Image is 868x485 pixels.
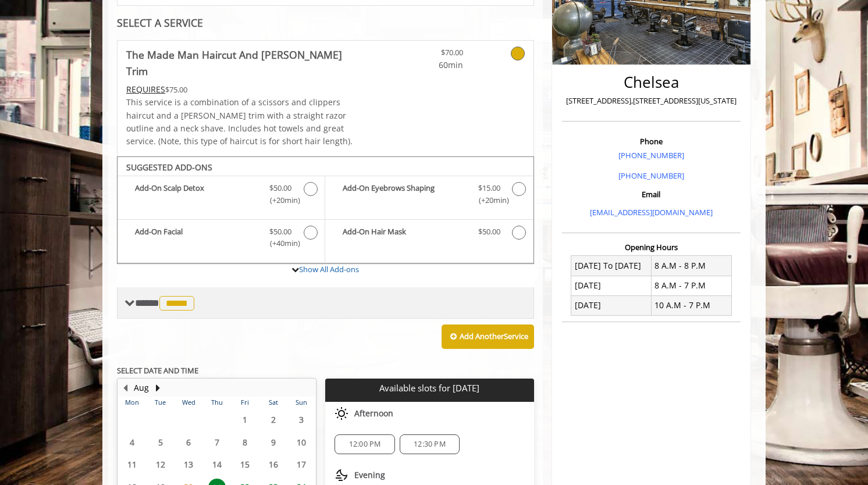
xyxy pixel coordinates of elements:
[231,397,259,408] th: Fri
[153,381,162,394] button: Next Month
[135,182,258,206] b: Add-On Scalp Detox
[126,96,360,148] p: This service is a combination of a scissors and clippers haircut and a [PERSON_NAME] trim with a ...
[571,295,652,315] td: [DATE]
[118,397,146,408] th: Mon
[394,41,463,72] a: $70.00
[264,194,298,206] span: (+20min )
[175,397,202,408] th: Wed
[330,383,529,393] p: Available slots for [DATE]
[343,182,466,206] b: Add-On Eyebrows Shaping
[565,137,738,145] h3: Phone
[335,434,394,454] div: 12:00 PM
[269,182,291,194] span: $50.00
[202,397,230,408] th: Thu
[618,150,684,161] a: [PHONE_NUMBER]
[618,170,684,181] a: [PHONE_NUMBER]
[562,243,741,251] h3: Opening Hours
[117,156,534,265] div: The Made Man Haircut And Beard Trim Add-onS
[264,237,298,249] span: (+40min )
[146,397,174,408] th: Tue
[269,226,291,238] span: $50.00
[565,190,738,198] h3: Email
[651,295,731,315] td: 10 A.M - 7 P.M
[565,95,738,107] p: [STREET_ADDRESS],[STREET_ADDRESS][US_STATE]
[120,381,130,394] button: Previous Month
[135,226,258,250] b: Add-On Facial
[565,74,738,91] h2: Chelsea
[335,468,348,482] img: evening slots
[123,182,319,209] label: Add-On Scalp Detox
[354,470,385,480] span: Evening
[126,162,212,173] b: SUGGESTED ADD-ONS
[349,440,381,449] span: 12:00 PM
[478,226,500,238] span: $50.00
[442,324,534,349] button: Add AnotherService
[287,397,316,408] th: Sun
[299,264,359,274] a: Show All Add-ons
[571,256,652,276] td: [DATE] To [DATE]
[590,207,713,217] a: [EMAIL_ADDRESS][DOMAIN_NAME]
[472,194,506,206] span: (+20min )
[123,226,319,253] label: Add-On Facial
[478,182,500,194] span: $15.00
[651,256,731,276] td: 8 A.M - 8 P.M
[126,83,360,96] div: $75.00
[331,226,527,243] label: Add-On Hair Mask
[571,276,652,295] td: [DATE]
[117,17,534,28] div: SELECT A SERVICE
[335,406,348,420] img: afternoon slots
[343,226,466,240] b: Add-On Hair Mask
[400,434,460,454] div: 12:30 PM
[354,409,393,418] span: Afternoon
[331,182,527,209] label: Add-On Eyebrows Shaping
[460,331,528,341] b: Add Another Service
[259,397,287,408] th: Sat
[126,47,360,79] b: The Made Man Haircut And [PERSON_NAME] Trim
[134,381,149,394] button: Aug
[126,84,165,95] span: This service needs some Advance to be paid before we block your appointment
[394,59,463,72] span: 60min
[117,365,198,376] b: SELECT DATE AND TIME
[651,276,731,295] td: 8 A.M - 7 P.M
[414,440,446,449] span: 12:30 PM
